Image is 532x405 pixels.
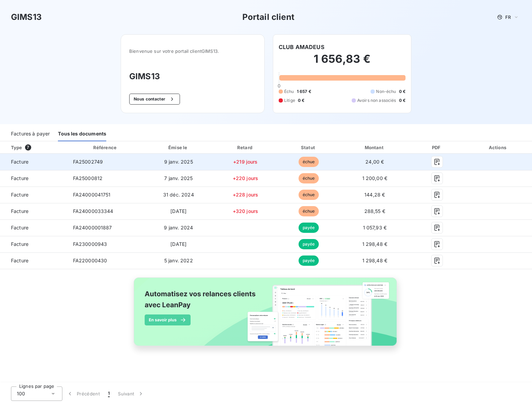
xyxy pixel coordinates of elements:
span: 1 298,48 € [362,241,388,247]
button: Précédent [62,386,104,401]
span: Non-échu [376,88,396,95]
span: 1 298,48 € [362,258,388,263]
span: 1 200,00 € [362,175,388,181]
div: Factures à payer [11,127,50,141]
span: 0 [278,83,280,88]
div: Statut [279,144,338,151]
span: 7 janv. 2025 [164,175,193,181]
span: FA24000033344 [73,208,113,214]
span: FA230000943 [73,241,107,247]
span: +220 jours [233,175,258,181]
span: 9 janv. 2024 [164,225,193,230]
span: payée [299,255,319,266]
img: banner [128,273,404,358]
span: Facture [5,158,62,165]
span: échue [299,157,319,167]
span: Facture [5,241,62,248]
span: 0 € [298,97,304,104]
button: Nous contacter [129,94,180,105]
span: 100 [17,390,25,397]
div: PDF [411,144,463,151]
button: 1 [104,386,114,401]
span: 1 657 € [297,88,311,95]
span: Échu [284,88,294,95]
span: FA24000001887 [73,225,112,230]
div: Type [7,144,66,151]
span: Facture [5,191,62,198]
span: FA24000041751 [73,192,111,198]
span: échue [299,206,319,216]
span: 0 € [399,88,406,95]
span: payée [299,239,319,249]
span: FA25002749 [73,159,103,165]
span: 144,28 € [364,192,385,198]
div: Tous les documents [58,127,106,141]
span: Avoirs non associés [357,97,396,104]
h3: GIMS13 [11,11,42,23]
span: 24,00 € [365,159,384,165]
div: Actions [466,144,531,151]
span: 1 [108,390,110,397]
span: 7 [25,144,31,151]
span: FA220000430 [73,258,107,263]
span: échue [299,190,319,200]
span: Facture [5,224,62,231]
div: Montant [341,144,408,151]
span: échue [299,173,319,183]
h3: Portail client [242,11,294,23]
span: 5 janv. 2022 [164,258,193,263]
span: +320 jours [233,208,258,214]
span: [DATE] [170,241,186,247]
span: [DATE] [170,208,186,214]
span: Facture [5,208,62,215]
h3: GIMS13 [129,70,256,83]
div: Retard [215,144,276,151]
span: 0 € [399,97,406,104]
div: Référence [93,145,117,150]
span: Litige [284,97,295,104]
span: 288,55 € [364,208,385,214]
div: Émise le [145,144,212,151]
span: 31 déc. 2024 [163,192,194,198]
span: FR [505,14,511,20]
span: +219 jours [233,159,258,165]
span: 9 janv. 2025 [164,159,193,165]
span: payée [299,223,319,233]
span: 1 057,93 € [363,225,387,230]
span: Facture [5,257,62,264]
span: FA25000812 [73,175,103,181]
span: +228 jours [233,192,258,198]
h2: 1 656,83 € [279,52,406,73]
button: Suivant [114,386,148,401]
span: Bienvenue sur votre portail client GIMS13 . [129,48,256,54]
span: Facture [5,175,62,182]
h6: CLUB AMADEUS [279,43,324,51]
